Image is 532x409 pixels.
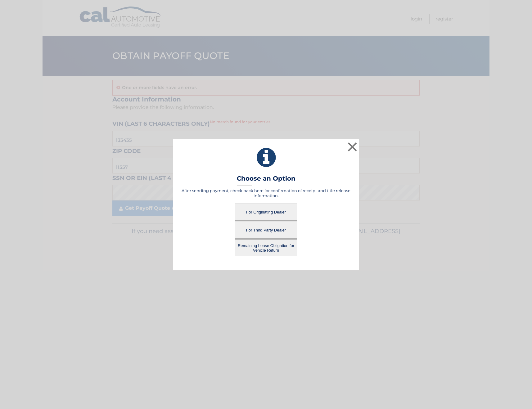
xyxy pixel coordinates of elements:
h3: Choose an Option [237,175,295,186]
button: For Originating Dealer [235,204,297,221]
h5: After sending payment, check back here for confirmation of receipt and title release information. [181,188,351,198]
button: For Third Party Dealer [235,222,297,239]
button: × [346,141,358,153]
button: Remaining Lease Obligation for Vehicle Return [235,239,297,256]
